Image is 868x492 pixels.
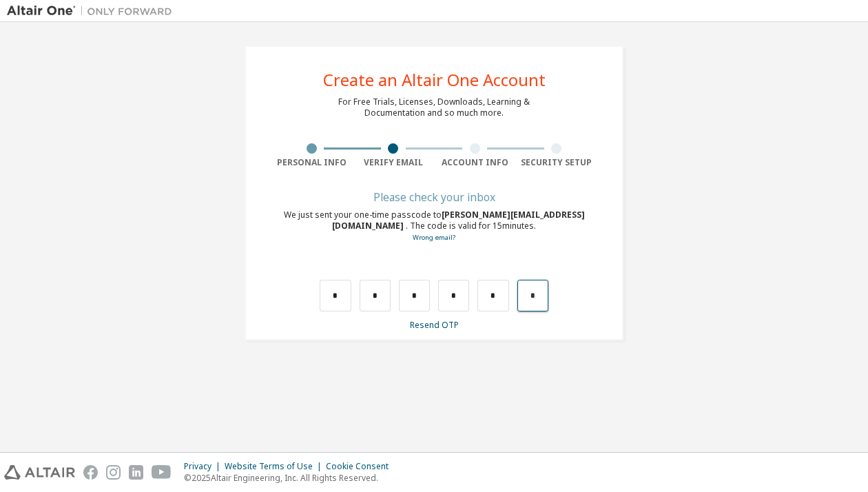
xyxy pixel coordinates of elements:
[338,96,530,119] div: For Free Trials, Licenses, Downloads, Learning & Documentation and so much more.
[516,157,598,168] div: Security Setup
[4,465,75,480] img: altair_logo.svg
[410,319,459,331] a: Resend OTP
[434,157,516,168] div: Account Info
[323,72,546,88] div: Create an Altair One Account
[271,209,597,243] div: We just sent your one-time passcode to . The code is valid for 15 minutes.
[184,461,225,472] div: Privacy
[271,157,353,168] div: Personal Info
[83,465,98,480] img: facebook.svg
[353,157,435,168] div: Verify Email
[225,461,326,472] div: Website Terms of Use
[184,472,397,484] p: © 2025 Altair Engineering, Inc. All Rights Reserved.
[271,193,597,201] div: Please check your inbox
[152,465,172,480] img: youtube.svg
[129,465,143,480] img: linkedin.svg
[326,461,397,472] div: Cookie Consent
[106,465,121,480] img: instagram.svg
[332,209,585,232] span: [PERSON_NAME][EMAIL_ADDRESS][DOMAIN_NAME]
[7,4,179,18] img: Altair One
[413,233,455,242] a: Go back to the registration form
